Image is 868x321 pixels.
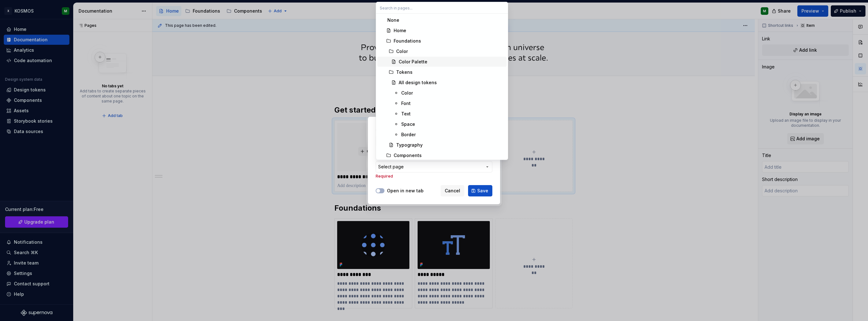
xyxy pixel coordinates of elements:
input: Search in pages... [376,2,508,14]
div: Color [401,90,413,96]
div: Typography [396,142,423,148]
div: Space [401,121,415,127]
div: None [387,17,399,23]
div: Font [401,100,411,107]
div: Components [394,152,422,159]
div: Color [396,48,408,55]
div: Text [401,111,411,117]
div: All design tokens [399,79,437,86]
div: Color Palette [399,59,427,65]
div: Foundations [394,38,421,44]
div: Border [401,131,416,138]
div: Tokens [396,69,413,75]
div: Home [394,27,406,34]
div: Search in pages... [376,14,508,160]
